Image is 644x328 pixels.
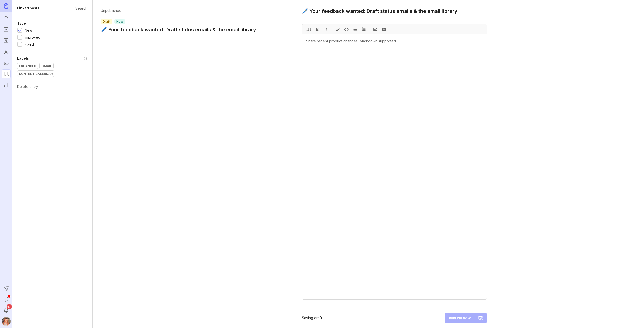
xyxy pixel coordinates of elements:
a: 🖊️ Your feedback wanted: Draft status emails & the email library [101,26,256,33]
div: Fixed [25,42,34,47]
p: draft [103,20,110,24]
button: Bronwen W [2,317,11,326]
a: Ideas [2,14,11,23]
div: Enhanced [17,63,38,69]
div: Content Calendar [17,71,54,77]
img: Canny Home [4,3,8,9]
div: Type [17,20,26,26]
div: Saving draft… [302,315,325,321]
button: Announcements [2,295,11,304]
p: Unpublished [101,8,256,13]
div: Search [75,7,87,10]
a: Autopilot [2,58,11,67]
span: 67 [7,304,12,309]
button: Send to Autopilot [2,284,11,293]
div: Delete entry [17,85,87,88]
a: Roadmaps [2,36,11,45]
div: Improved [25,35,41,40]
div: Labels [17,55,29,61]
a: Reporting [2,80,11,89]
div: Gmail [40,63,53,69]
p: new [116,20,123,24]
div: New [25,28,32,33]
div: H1 [305,24,313,34]
a: Users [2,47,11,56]
a: Changelog [2,69,11,78]
button: Notifications [2,306,11,315]
textarea: 🖊️ Your feedback wanted: Draft status emails [302,8,487,14]
div: Linked posts [17,5,39,11]
a: Portal [2,25,11,34]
